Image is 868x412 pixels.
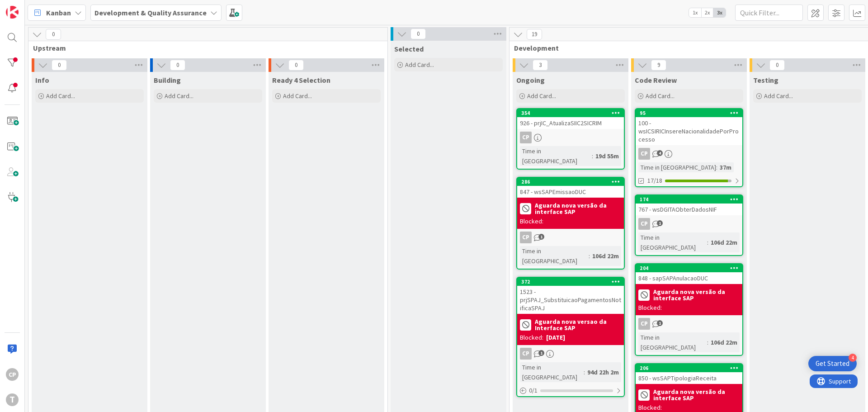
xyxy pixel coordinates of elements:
[517,232,624,243] div: CP
[33,43,376,52] span: Upstream
[546,333,565,342] div: [DATE]
[517,286,624,314] div: 1523 - prjSPAJ_SubstituicaoPagamentosNotificaSPAJ
[6,368,19,381] div: CP
[589,251,590,261] span: :
[708,337,740,347] div: 106d 22m
[52,60,67,71] span: 0
[520,232,532,243] div: CP
[405,61,434,69] span: Add Card...
[94,8,207,17] b: Development & Quality Assurance
[394,44,424,53] span: Selected
[527,29,542,40] span: 19
[657,320,663,326] span: 1
[689,8,701,17] span: 1x
[764,92,793,100] span: Add Card...
[517,385,624,396] div: 0/1
[647,176,662,185] span: 17/18
[283,92,312,100] span: Add Card...
[636,148,742,160] div: CP
[713,8,726,17] span: 3x
[520,217,543,226] div: Blocked:
[816,359,849,368] div: Get Started
[517,109,624,129] div: 354926 - prjIC_AtualizaSIIC2SICRIM
[517,109,624,117] div: 354
[19,1,41,12] span: Support
[657,220,663,226] span: 1
[288,60,304,71] span: 0
[592,151,593,161] span: :
[638,148,650,160] div: CP
[165,92,193,100] span: Add Card...
[517,132,624,143] div: CP
[638,232,707,252] div: Time in [GEOGRAPHIC_DATA]
[657,150,663,156] span: 4
[46,7,71,18] span: Kanban
[653,388,740,401] b: Aguarda nova versão da interface SAP
[520,333,543,342] div: Blocked:
[636,117,742,145] div: 100 - wsICSIRICInsereNacionalidadePorProcesso
[46,29,61,40] span: 0
[584,367,585,377] span: :
[701,8,713,17] span: 2x
[538,234,544,240] span: 1
[769,60,785,71] span: 0
[154,76,181,85] span: Building
[636,195,742,204] div: 174
[410,28,426,39] span: 0
[521,279,624,285] div: 372
[636,272,742,284] div: 848 - sapSAPAnulacaoDUC
[636,204,742,215] div: 767 - wsDGITAObterDadosNIF
[849,354,857,362] div: 4
[517,278,624,314] div: 3721523 - prjSPAJ_SubstituicaoPagamentosNotificaSPAJ
[520,146,592,166] div: Time in [GEOGRAPHIC_DATA]
[6,393,19,406] div: T
[717,162,734,172] div: 37m
[716,162,717,172] span: :
[640,110,742,116] div: 95
[640,196,742,203] div: 174
[636,372,742,384] div: 850 - wsSAPTipologiaReceita
[521,179,624,185] div: 286
[529,386,538,395] span: 0 / 1
[636,264,742,284] div: 204848 - sapSAPAnulacaoDUC
[6,6,19,19] img: Visit kanbanzone.com
[272,76,330,85] span: Ready 4 Selection
[636,364,742,372] div: 206
[538,350,544,356] span: 1
[170,60,185,71] span: 0
[593,151,621,161] div: 19d 55m
[753,76,778,85] span: Testing
[517,178,624,198] div: 286847 - wsSAPEmissaoDUC
[640,365,742,371] div: 206
[521,110,624,116] div: 354
[636,218,742,230] div: CP
[35,76,49,85] span: Info
[638,332,707,352] div: Time in [GEOGRAPHIC_DATA]
[640,265,742,271] div: 204
[533,60,548,71] span: 3
[517,186,624,198] div: 847 - wsSAPEmissaoDUC
[651,60,666,71] span: 9
[46,92,75,100] span: Add Card...
[535,202,621,215] b: Aguarda nova versão da interface SAP
[636,109,742,117] div: 95
[638,318,650,330] div: CP
[636,318,742,330] div: CP
[520,246,589,266] div: Time in [GEOGRAPHIC_DATA]
[707,237,708,247] span: :
[636,195,742,215] div: 174767 - wsDGITAObterDadosNIF
[516,76,545,85] span: Ongoing
[638,303,662,313] div: Blocked:
[808,356,857,371] div: Open Get Started checklist, remaining modules: 4
[638,162,716,172] div: Time in [GEOGRAPHIC_DATA]
[636,109,742,145] div: 95100 - wsICSIRICInsereNacionalidadePorProcesso
[707,337,708,347] span: :
[646,92,675,100] span: Add Card...
[585,367,621,377] div: 94d 22h 2m
[638,218,650,230] div: CP
[636,264,742,272] div: 204
[517,178,624,186] div: 286
[517,348,624,360] div: CP
[653,289,740,301] b: Aguarda nova versão da interface SAP
[735,5,803,21] input: Quick Filter...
